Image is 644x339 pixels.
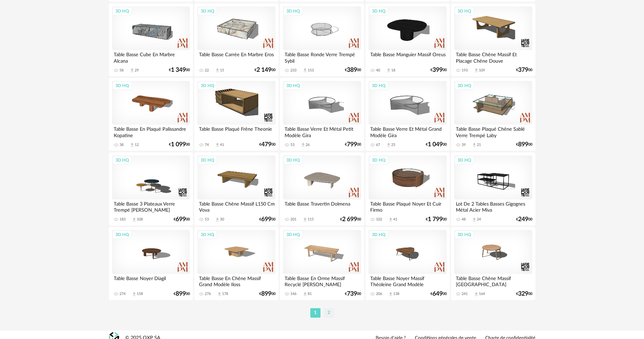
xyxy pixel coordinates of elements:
div: € 00 [345,142,361,147]
div: 3D HQ [283,7,303,16]
div: 109 [479,68,485,73]
div: 3D HQ [454,81,474,90]
span: 1 099 [171,142,186,147]
div: 108 [137,217,143,222]
span: Download icon [388,217,393,222]
div: € 00 [345,68,361,72]
div: Table Basse 3 Plateaux Verre Trempé [PERSON_NAME] [112,199,190,213]
div: 3D HQ [369,7,388,16]
span: Download icon [132,217,137,222]
div: 30 [220,217,224,222]
div: Table Basse Verre Et Métal Grand Modèle Gira [369,125,446,138]
span: 379 [518,68,528,72]
div: € 00 [516,292,532,296]
span: Download icon [474,68,479,73]
li: 2 [324,308,334,318]
div: 3D HQ [283,230,303,239]
div: € 00 [340,217,361,222]
div: Table Basse En Orme Massif Recyclé [PERSON_NAME] [283,274,361,288]
a: 3D HQ Table Basse Verre Et Métal Petit Modèle Gira 53 Download icon 26 €79900 [280,78,364,151]
div: 38 [119,143,124,147]
div: 3D HQ [198,7,217,16]
div: 3D HQ [112,230,132,239]
div: € 00 [430,292,447,296]
div: Table Basse Chêne Massif [GEOGRAPHIC_DATA] [454,274,532,288]
a: 3D HQ Lot De 2 Tables Basses Gigognes Métal Acier Miva 48 Download icon 24 €24900 [451,152,535,226]
div: 3D HQ [454,7,474,16]
div: 26 [306,143,310,147]
span: 389 [347,68,357,72]
span: Download icon [303,68,308,73]
div: 193 [462,68,468,73]
span: Download icon [303,292,308,297]
span: Download icon [130,142,135,147]
div: 41 [393,217,397,222]
div: 39 [462,143,466,147]
div: 158 [137,292,143,296]
div: Table Basse Cube En Marbre Alcana [112,50,190,64]
div: 146 [290,292,296,296]
div: € 00 [174,292,190,296]
div: 53 [205,217,209,222]
div: Table Basse Noyer Diagil [112,274,190,288]
div: 276 [205,292,211,296]
span: 799 [347,142,357,147]
span: 899 [261,292,271,296]
a: 3D HQ Table Basse Travertin Dolmena 201 Download icon 115 €2 69900 [280,152,364,226]
div: € 00 [169,68,190,72]
div: Table Basse En Chêne Massif Grand Modèle Iloss [197,274,275,288]
div: 153 [308,68,314,73]
div: 21 [477,143,481,147]
span: 1 049 [428,142,443,147]
span: 1 349 [171,68,186,72]
a: 3D HQ Table Basse En Orme Massif Recyclé [PERSON_NAME] 146 Download icon 81 €73900 [280,227,364,300]
div: 102 [376,217,382,222]
div: 241 [462,292,468,296]
div: Table Basse Plaqué Chêne Sablé Verre Trempé Laby [454,125,532,138]
div: 3D HQ [112,7,132,16]
div: 115 [308,217,314,222]
div: € 00 [259,217,275,222]
div: € 00 [426,142,447,147]
div: 67 [376,143,380,147]
span: 699 [176,217,186,222]
div: € 00 [430,68,447,72]
div: Lot De 2 Tables Basses Gigognes Métal Acier Miva [454,199,532,213]
div: 15 [220,68,224,73]
div: 3D HQ [112,156,132,165]
div: 81 [308,292,312,296]
div: 3D HQ [369,230,388,239]
div: 233 [290,68,296,73]
div: Table Basse Chêne Massif Et Placage Chêne Douve [454,50,532,64]
span: 699 [261,217,271,222]
span: Download icon [215,68,220,73]
div: € 00 [174,217,190,222]
a: 3D HQ Table Basse Noyer Diagil 274 Download icon 158 €89900 [109,227,193,300]
span: Download icon [132,292,137,297]
div: Table Basse En Plaqué Palissandre Kopatine [112,125,190,138]
div: 3D HQ [112,81,132,90]
div: 3D HQ [454,230,474,239]
span: 479 [261,142,271,147]
div: € 00 [169,142,190,147]
a: 3D HQ Table Basse Chêne Massif L150 Cm Vova 53 Download icon 30 €69900 [194,152,278,226]
a: 3D HQ Table Basse En Chêne Massif Grand Modèle Iloss 276 Download icon 178 €89900 [194,227,278,300]
a: 3D HQ Table Basse Plaqué Noyer Et Cuir Firmo 102 Download icon 41 €1 79900 [365,152,449,226]
div: 3D HQ [283,156,303,165]
div: € 00 [259,292,275,296]
a: 3D HQ Table Basse Chêne Massif [GEOGRAPHIC_DATA] 241 Download icon 164 €32900 [451,227,535,300]
div: € 00 [345,292,361,296]
span: 2 699 [342,217,357,222]
div: 48 [462,217,466,222]
div: Table Basse Chêne Massif L150 Cm Vova [197,199,275,213]
div: 3D HQ [454,156,474,165]
a: 3D HQ Table Basse Ronde Verre Trempé Sybil 233 Download icon 153 €38900 [280,3,364,77]
span: Download icon [217,292,222,297]
div: 18 [391,68,395,73]
span: 739 [347,292,357,296]
li: 1 [310,308,320,318]
div: Table Basse Verre Et Métal Petit Modèle Gira [283,125,361,138]
div: € 00 [516,217,532,222]
a: 3D HQ Table Basse Plaqué Chêne Sablé Verre Trempé Laby 39 Download icon 21 €89900 [451,78,535,151]
div: 3D HQ [198,81,217,90]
